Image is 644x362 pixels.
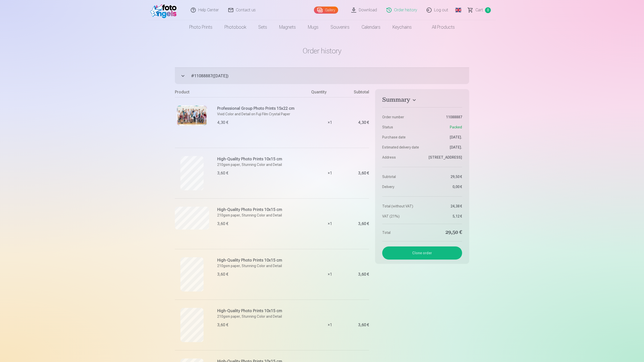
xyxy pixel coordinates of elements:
span: # 11088887 ( [DATE] ) [191,73,469,79]
dt: Address [382,155,420,160]
dt: Status [382,125,420,130]
dd: 11088887 [425,115,462,120]
a: Souvenirs [325,20,356,34]
button: #11088887([DATE]) [175,67,469,84]
div: 3,60 € [217,221,228,227]
dd: [DATE]. [425,145,462,150]
dd: 29,50 € [425,174,462,179]
h6: High-Quality Photo Prints 10x15 cm [217,257,308,263]
dd: 0,00 € [425,184,462,189]
div: Product [175,89,311,97]
dt: Total (without VAT) [382,204,420,209]
h1: Order history [175,46,469,55]
span: 0 [485,7,491,13]
div: × 1 [311,249,349,300]
a: Photo prints [183,20,218,34]
div: 3,60 € [358,222,369,225]
div: 3,60 € [217,271,228,277]
p: 210gsm paper, Stunning Color and Detail [217,213,308,218]
span: Сart [475,7,483,13]
a: Mugs [302,20,325,34]
dd: 24,38 € [425,204,462,209]
dt: Estimated delivery date [382,145,420,150]
div: × 1 [311,148,349,198]
span: Packed [450,125,462,130]
h6: Professional Group Photo Prints 15x22 cm [217,105,308,112]
dd: 5,12 € [425,214,462,219]
dd: 29,50 € [425,229,462,236]
a: All products [418,20,461,34]
dt: Purchase date [382,135,420,140]
div: 3,60 € [358,323,369,327]
h6: High-Quality Photo Prints 10x15 cm [217,308,308,314]
dd: [STREET_ADDRESS] [425,155,462,160]
a: Sets [252,20,273,34]
div: 4,30 € [217,120,228,126]
p: 210gsm paper, Stunning Color and Detail [217,314,308,319]
div: Quantity [311,89,349,97]
a: Gallery [314,7,338,14]
a: Keychains [387,20,418,34]
p: Vivid Color and Detail on Fuji Film Crystal Paper [217,112,308,117]
h6: High-Quality Photo Prints 10x15 cm [217,156,308,162]
div: 3,60 € [358,273,369,276]
div: 4,30 € [358,121,369,124]
a: Magnets [273,20,302,34]
div: × 1 [311,198,349,249]
div: × 1 [311,300,349,350]
dt: Total [382,229,420,236]
h6: High-Quality Photo Prints 10x15 cm [217,207,308,213]
a: Calendars [356,20,387,34]
p: 210gsm paper, Stunning Color and Detail [217,162,308,167]
div: 3,60 € [217,170,228,176]
p: 210gsm paper, Stunning Color and Detail [217,263,308,268]
dd: [DATE]. [425,135,462,140]
button: Summary [382,96,462,105]
dt: Order number [382,115,420,120]
a: Photobook [218,20,252,34]
div: 3,60 € [217,322,228,328]
button: Clone order [382,246,462,260]
div: × 1 [311,97,349,148]
img: /fa1 [150,2,179,18]
dt: Subtotal [382,174,420,179]
dt: VAT (21%) [382,214,420,219]
div: Subtotal [349,89,369,97]
dt: Delivery [382,184,420,189]
div: 3,60 € [358,172,369,175]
